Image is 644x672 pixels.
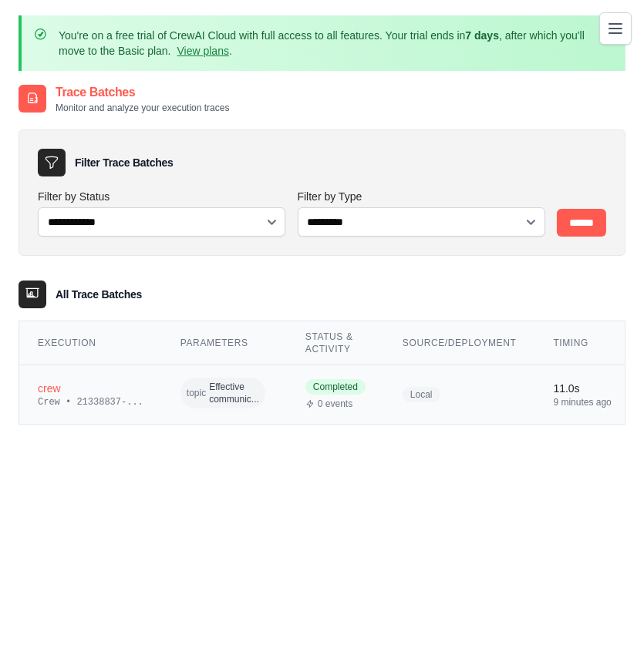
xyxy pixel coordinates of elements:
[465,29,499,42] strong: 7 days
[403,387,440,402] span: Local
[38,381,143,396] div: crew
[209,381,259,405] span: Effective communic...
[59,28,588,59] p: You're on a free trial of CrewAI Cloud with full access to all features. Your trial ends in , aft...
[38,396,143,408] div: Crew • 21338837-...
[298,189,545,204] label: Filter by Type
[287,321,384,365] th: Status & Activity
[553,396,611,408] div: 9 minutes ago
[19,365,630,424] tr: View details for crew execution
[534,321,629,365] th: Timing
[75,155,173,170] h3: Filter Trace Batches
[162,321,287,365] th: Parameters
[56,83,229,102] h2: Trace Batches
[19,321,162,365] th: Execution
[599,12,632,45] button: Toggle navigation
[553,381,611,396] div: 11.0s
[177,45,229,57] a: View plans
[318,398,352,410] span: 0 events
[38,189,285,204] label: Filter by Status
[56,287,142,302] h3: All Trace Batches
[305,379,366,395] span: Completed
[384,321,535,365] th: Source/Deployment
[187,387,206,399] span: topic
[180,378,268,412] div: topic: Effective communication in healthcare
[56,102,229,114] p: Monitor and analyze your execution traces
